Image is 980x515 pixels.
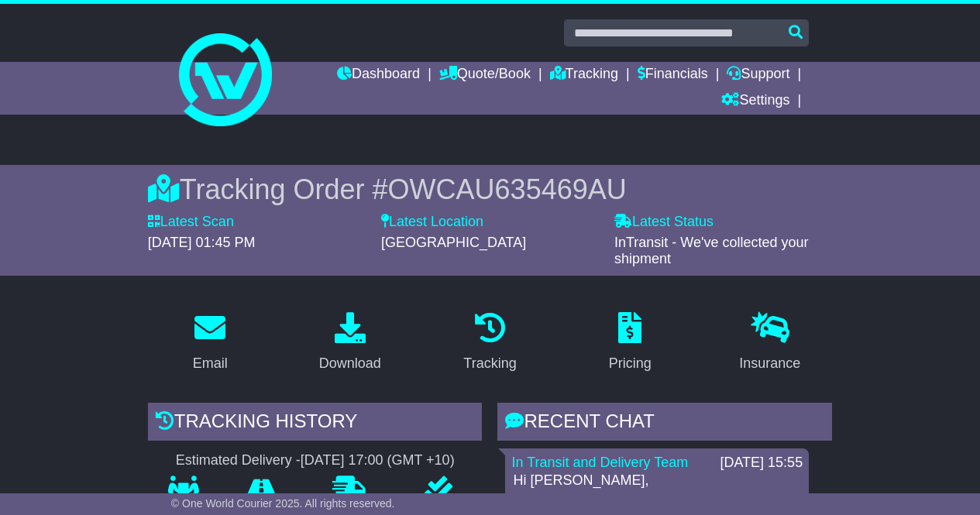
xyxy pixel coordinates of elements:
[511,455,688,470] a: In Transit and Delivery Team
[638,62,708,88] a: Financials
[319,353,381,374] div: Download
[148,403,483,445] div: Tracking history
[614,235,809,267] span: InTransit - We've collected your shipment
[453,307,526,379] a: Tracking
[463,353,516,374] div: Tracking
[171,497,395,510] span: © One World Courier 2025. All rights reserved.
[439,62,531,88] a: Quote/Book
[739,353,800,374] div: Insurance
[720,455,803,472] div: [DATE] 15:55
[337,62,420,88] a: Dashboard
[148,214,234,231] label: Latest Scan
[729,307,810,379] a: Insurance
[193,353,228,374] div: Email
[599,307,662,379] a: Pricing
[148,235,256,250] span: [DATE] 01:45 PM
[148,452,483,469] div: Estimated Delivery -
[388,173,627,205] span: OWCAU635469AU
[183,307,238,379] a: Email
[381,235,526,250] span: [GEOGRAPHIC_DATA]
[609,353,652,374] div: Pricing
[727,62,789,88] a: Support
[513,472,801,489] p: Hi [PERSON_NAME],
[614,214,714,231] label: Latest Status
[550,62,618,88] a: Tracking
[497,403,832,445] div: RECENT CHAT
[301,452,455,469] div: [DATE] 17:00 (GMT +10)
[148,173,832,206] div: Tracking Order #
[309,307,391,379] a: Download
[721,88,789,115] a: Settings
[381,214,483,231] label: Latest Location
